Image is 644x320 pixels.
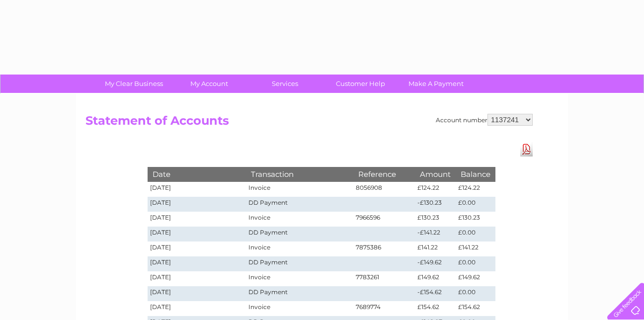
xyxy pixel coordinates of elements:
[415,286,456,301] td: -£154.62
[246,301,353,316] td: Invoice
[246,167,353,181] th: Transaction
[148,256,246,271] td: [DATE]
[148,301,246,316] td: [DATE]
[415,167,456,181] th: Amount
[148,167,246,181] th: Date
[320,75,402,93] a: Customer Help
[353,241,415,256] td: 7875386
[148,271,246,286] td: [DATE]
[148,241,246,256] td: [DATE]
[246,241,353,256] td: Invoice
[148,212,246,227] td: [DATE]
[148,182,246,197] td: [DATE]
[415,271,456,286] td: £149.62
[353,167,415,181] th: Reference
[415,241,456,256] td: £141.22
[436,114,533,126] div: Account number
[148,197,246,212] td: [DATE]
[456,271,495,286] td: £149.62
[85,114,533,133] h2: Statement of Accounts
[148,227,246,241] td: [DATE]
[353,212,415,227] td: 7966596
[353,301,415,316] td: 7689774
[456,256,495,271] td: £0.00
[246,256,353,271] td: DD Payment
[246,286,353,301] td: DD Payment
[456,286,495,301] td: £0.00
[93,75,175,93] a: My Clear Business
[353,182,415,197] td: 8056908
[353,271,415,286] td: 7783261
[246,197,353,212] td: DD Payment
[168,75,250,93] a: My Account
[148,286,246,301] td: [DATE]
[415,256,456,271] td: -£149.62
[415,197,456,212] td: -£130.23
[456,227,495,241] td: £0.00
[395,75,477,93] a: Make A Payment
[456,241,495,256] td: £141.22
[415,227,456,241] td: -£141.22
[520,142,533,157] a: Download Pdf
[246,212,353,227] td: Invoice
[456,301,495,316] td: £154.62
[415,212,456,227] td: £130.23
[456,212,495,227] td: £130.23
[456,197,495,212] td: £0.00
[415,301,456,316] td: £154.62
[246,182,353,197] td: Invoice
[244,75,326,93] a: Services
[246,227,353,241] td: DD Payment
[246,271,353,286] td: Invoice
[415,182,456,197] td: £124.22
[456,167,495,181] th: Balance
[456,182,495,197] td: £124.22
